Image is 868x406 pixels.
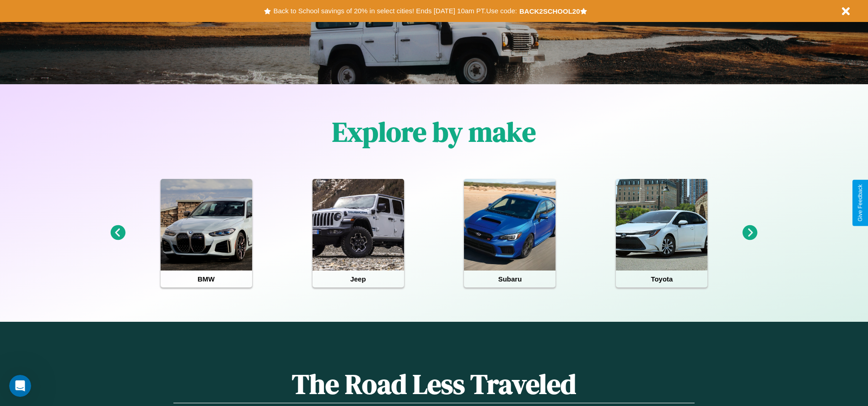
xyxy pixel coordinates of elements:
[161,271,252,287] h4: BMW
[332,113,536,151] h1: Explore by make
[519,7,580,15] b: BACK2SCHOOL20
[271,5,519,17] button: Back to School savings of 20% in select cities! Ends [DATE] 10am PT.Use code:
[173,365,694,403] h1: The Road Less Traveled
[313,271,404,287] h4: Jeep
[464,271,555,287] h4: Subaru
[857,184,863,222] div: Give Feedback
[616,271,707,287] h4: Toyota
[9,375,31,397] iframe: Intercom live chat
